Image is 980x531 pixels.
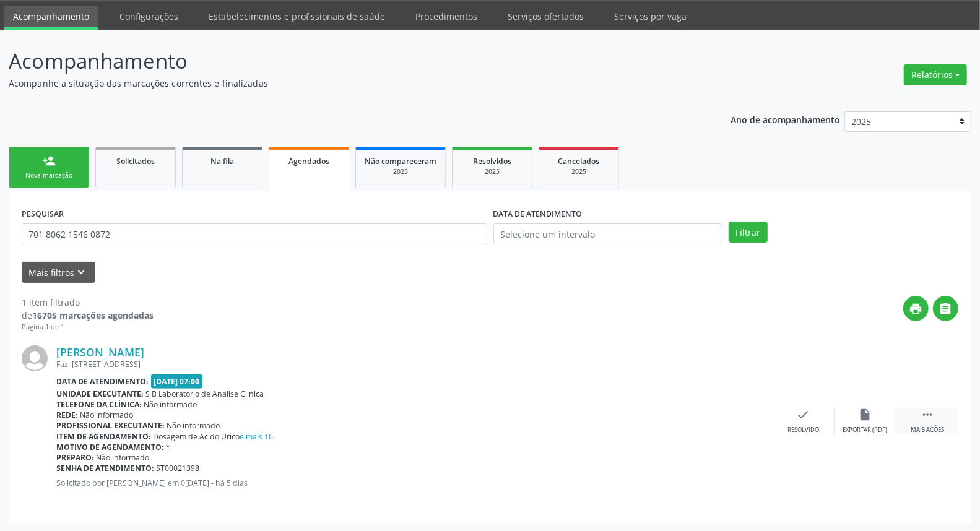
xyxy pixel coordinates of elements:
[4,6,98,30] a: Acompanhamento
[365,156,436,166] span: Não compareceram
[288,156,329,166] span: Agendados
[240,431,274,442] a: e mais 16
[56,389,144,399] b: Unidade executante:
[499,6,592,27] a: Serviços ofertados
[407,6,486,27] a: Procedimentos
[903,296,929,321] button: print
[56,345,144,359] a: [PERSON_NAME]
[146,389,264,399] span: S B Laboratorio de Analise Clinica
[151,374,203,389] span: [DATE] 07:00
[605,6,695,27] a: Serviços por vaga
[116,156,155,166] span: Solicitados
[111,6,187,27] a: Configurações
[493,204,583,223] label: DATA DE ATENDIMENTO
[9,46,683,77] p: Acompanhamento
[56,442,164,452] b: Motivo de agendamento:
[42,154,56,168] div: person_add
[56,410,78,420] b: Rede:
[56,399,142,410] b: Telefone da clínica:
[56,376,149,387] b: Data de atendimento:
[473,156,511,166] span: Resolvidos
[154,431,274,442] span: Dosagem de Acido Urico
[22,296,154,309] div: 1 item filtrado
[56,359,773,369] div: Faz. [STREET_ADDRESS]
[797,408,810,421] i: check
[22,262,95,283] button: Mais filtroskeyboard_arrow_down
[933,296,958,321] button: 
[56,452,94,463] b: Preparo:
[22,223,487,244] input: Nome, CNS
[56,478,773,488] p: Solicitado por [PERSON_NAME] em 0[DATE] - há 5 dias
[200,6,394,27] a: Estabelecimentos e profissionais de saúde
[729,222,768,243] button: Filtrar
[493,223,723,244] input: Selecione um intervalo
[167,420,220,431] span: Não informado
[18,171,80,180] div: Nova marcação
[787,426,819,434] div: Resolvido
[939,302,953,316] i: 
[75,265,89,279] i: keyboard_arrow_down
[904,64,967,85] button: Relatórios
[56,463,154,473] b: Senha de atendimento:
[22,204,64,223] label: PESQUISAR
[144,399,197,410] span: Não informado
[859,408,872,421] i: insert_drive_file
[461,167,523,176] div: 2025
[365,167,436,176] div: 2025
[921,408,934,421] i: 
[22,322,154,332] div: Página 1 de 1
[97,452,150,463] span: Não informado
[22,309,154,322] div: de
[558,156,600,166] span: Cancelados
[843,426,888,434] div: Exportar (PDF)
[909,302,923,316] i: print
[731,111,840,127] p: Ano de acompanhamento
[80,410,134,420] span: Não informado
[210,156,234,166] span: Na fila
[911,426,944,434] div: Mais ações
[22,345,48,371] img: img
[56,431,151,442] b: Item de agendamento:
[157,463,200,473] span: ST00021398
[548,167,610,176] div: 2025
[56,420,165,431] b: Profissional executante:
[9,77,683,90] p: Acompanhe a situação das marcações correntes e finalizadas
[32,309,154,321] strong: 16705 marcações agendadas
